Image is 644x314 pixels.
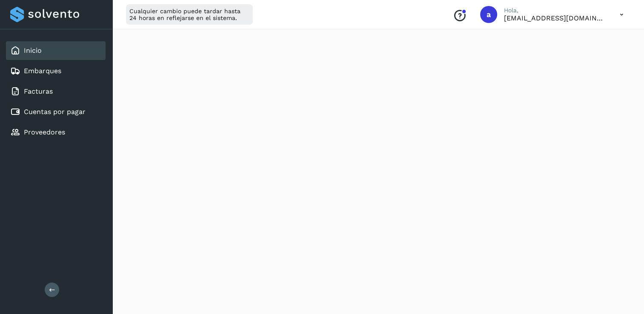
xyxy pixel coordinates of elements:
a: Embarques [24,67,61,75]
a: Inicio [24,46,42,54]
div: Embarques [6,62,106,80]
div: Cualquier cambio puede tardar hasta 24 horas en reflejarse en el sistema. [126,4,253,25]
div: Inicio [6,41,106,60]
div: Facturas [6,82,106,101]
p: Hola, [504,7,606,14]
a: Cuentas por pagar [24,108,86,116]
a: Proveedores [24,128,65,136]
div: Proveedores [6,123,106,142]
p: admon@logicen.com.mx [504,14,606,22]
div: Cuentas por pagar [6,103,106,121]
a: Facturas [24,87,53,95]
